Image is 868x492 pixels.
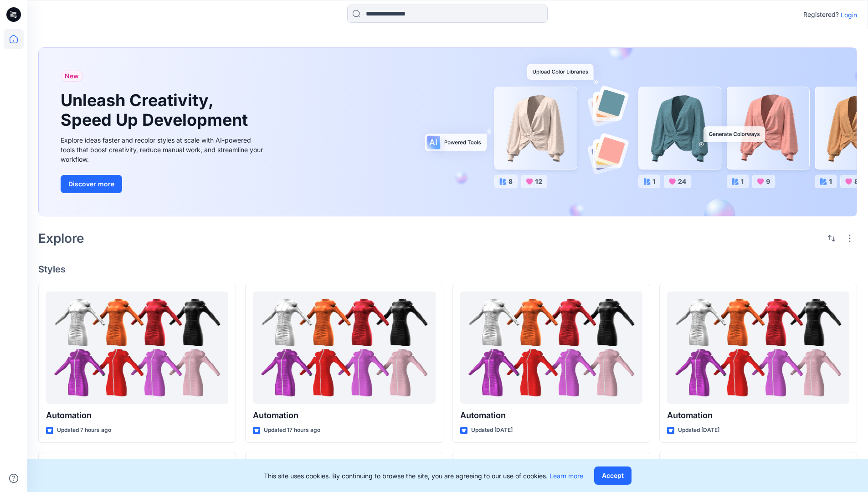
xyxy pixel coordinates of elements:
[667,292,849,404] a: Automation
[61,91,252,130] h1: Unleash Creativity, Speed Up Development
[46,409,228,422] p: Automation
[65,71,79,82] span: New
[471,425,513,435] p: Updated [DATE]
[667,409,849,422] p: Automation
[253,292,435,404] a: Automation
[61,175,122,193] button: Discover more
[61,135,266,164] div: Explore ideas faster and recolor styles at scale with AI-powered tools that boost creativity, red...
[460,292,642,404] a: Automation
[46,292,228,404] a: Automation
[678,425,719,435] p: Updated [DATE]
[460,409,642,422] p: Automation
[57,425,111,435] p: Updated 7 hours ago
[61,175,266,193] a: Discover more
[841,10,857,20] p: Login
[594,466,632,485] button: Accept
[253,409,435,422] p: Automation
[803,9,839,20] p: Registered?
[38,231,84,246] h2: Explore
[264,471,583,481] p: This site uses cookies. By continuing to browse the site, you are agreeing to our use of cookies.
[550,472,583,480] a: Learn more
[264,425,320,435] p: Updated 17 hours ago
[38,264,857,275] h4: Styles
